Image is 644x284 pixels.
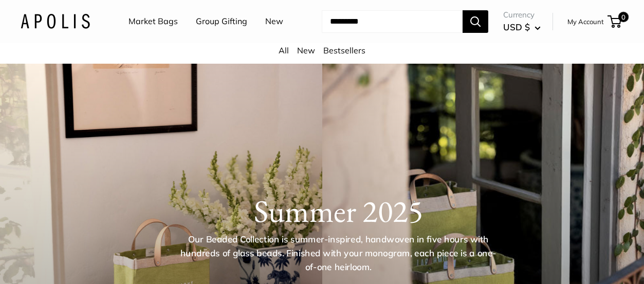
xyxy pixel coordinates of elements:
input: Search... [322,10,463,33]
button: Search [463,10,488,33]
img: Apolis [21,14,90,29]
a: Market Bags [128,14,178,29]
a: New [297,45,315,55]
span: Currency [503,8,541,22]
a: 0 [609,15,621,28]
span: 0 [618,12,629,22]
button: USD $ [503,19,541,35]
p: Our Beaded Collection is summer-inspired, handwoven in five hours with hundreds of glass beads. F... [179,233,497,274]
a: All [279,45,289,55]
a: My Account [567,15,604,28]
a: Bestsellers [323,45,365,55]
a: Group Gifting [196,14,247,29]
span: USD $ [503,22,530,32]
h1: Summer 2025 [52,193,624,230]
a: New [265,14,283,29]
